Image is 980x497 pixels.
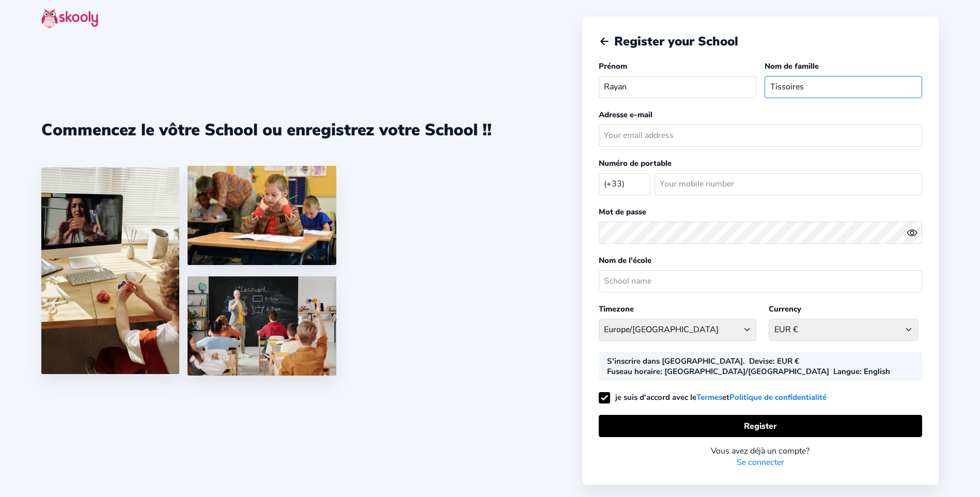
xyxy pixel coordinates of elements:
[599,36,610,47] button: arrow back outline
[765,76,922,98] input: Your last name
[749,356,773,366] b: Devise
[607,366,829,377] div: : [GEOGRAPHIC_DATA]/[GEOGRAPHIC_DATA]
[833,366,860,377] b: Langue
[599,125,922,147] input: Your email address
[607,356,745,366] div: S'inscrire dans [GEOGRAPHIC_DATA].
[599,61,627,71] label: Prénom
[599,158,672,168] label: Numéro de portable
[599,270,922,292] input: School name
[907,227,917,238] ion-icon: eye outline
[599,207,646,217] label: Mot de passe
[599,110,652,120] label: Adresse e-mail
[696,391,722,404] a: Termes
[599,76,756,98] input: Your first name
[41,8,98,28] img: skooly-logo.png
[599,445,922,457] div: Vous avez déjà un compte?
[833,366,890,377] div: : English
[729,391,827,404] a: Politique de confidentialité
[41,119,492,141] div: Commencez le vôtre School ou enregistrez votre School !!
[737,457,784,468] a: Se connecter
[188,276,336,376] img: 5.png
[607,366,660,377] b: Fuseau horaire
[769,304,801,314] label: Currency
[188,166,336,265] img: 4.png
[614,33,738,50] span: Register your School
[599,304,634,314] label: Timezone
[599,415,922,437] button: Register
[765,61,819,71] label: Nom de famille
[907,227,922,238] button: eye outlineeye off outline
[599,392,827,402] label: je suis d'accord avec le et
[749,356,799,366] div: : EUR €
[599,255,651,266] label: Nom de l'école
[41,167,179,374] img: 1.jpg
[655,173,922,195] input: Your mobile number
